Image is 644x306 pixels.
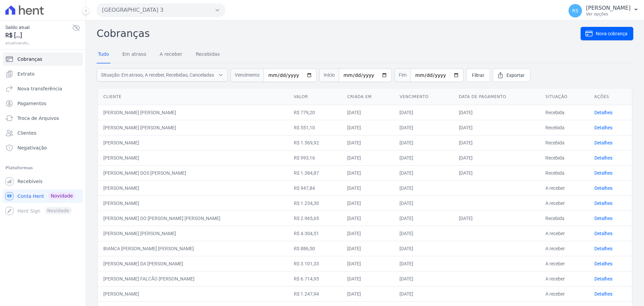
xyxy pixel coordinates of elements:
td: [PERSON_NAME] DA [PERSON_NAME] [98,256,288,271]
td: [DATE] [394,271,453,286]
td: R$ 1.569,92 [288,135,342,150]
span: Nova transferência [17,85,62,92]
a: Conta Hent Novidade [3,189,83,203]
span: Exportar [506,72,525,79]
td: [DATE] [453,105,540,120]
td: [DATE] [342,180,394,195]
td: [DATE] [394,150,453,165]
td: [PERSON_NAME] [98,135,288,150]
td: [DATE] [394,241,453,256]
a: Recebidas [195,46,221,63]
span: RS [572,8,579,13]
th: Ações [589,89,632,105]
a: Tudo [97,46,110,63]
td: R$ 1.247,94 [288,286,342,301]
td: R$ 2.965,65 [288,211,342,226]
th: Situação [540,89,589,105]
td: [PERSON_NAME] [98,286,288,301]
td: [PERSON_NAME] FALCÃO [PERSON_NAME] [98,271,288,286]
th: Data de pagamento [453,89,540,105]
td: [DATE] [342,150,394,165]
p: Ver opções [586,11,631,17]
td: [DATE] [394,135,453,150]
td: R$ 1.384,87 [288,165,342,180]
button: [GEOGRAPHIC_DATA] 3 [97,3,225,17]
span: Recebíveis [17,178,43,185]
a: Recebíveis [3,175,83,188]
td: R$ 3.101,33 [288,256,342,271]
td: R$ 886,50 [288,241,342,256]
td: Recebida [540,105,589,120]
td: A receber [540,286,589,301]
th: Cliente [98,89,288,105]
a: Detalhes [594,291,612,297]
td: [DATE] [394,120,453,135]
td: [DATE] [342,256,394,271]
button: Situação: Em atraso, A receber, Recebidas, Canceladas [97,68,228,82]
a: Detalhes [594,231,612,236]
td: [DATE] [453,211,540,226]
a: Cobranças [3,52,83,66]
td: [DATE] [394,256,453,271]
span: Clientes [17,130,36,136]
td: R$ 551,10 [288,120,342,135]
th: Valor [288,89,342,105]
td: [PERSON_NAME] DOS [PERSON_NAME] [98,165,288,180]
a: Detalhes [594,201,612,206]
td: R$ 1.234,30 [288,195,342,211]
td: A receber [540,180,589,195]
th: Criada em [342,89,394,105]
td: [DATE] [394,180,453,195]
th: Vencimento [394,89,453,105]
span: Pagamentos [17,100,46,107]
td: Recebida [540,165,589,180]
td: [PERSON_NAME] [98,150,288,165]
span: Novidade [48,192,75,200]
a: Filtrar [466,69,490,82]
a: Detalhes [594,185,612,191]
span: Vencimento [230,69,264,82]
nav: Sidebar [5,52,80,218]
td: [DATE] [342,211,394,226]
span: Troca de Arquivos [17,115,59,122]
a: Nova transferência [3,82,83,95]
td: Recebida [540,135,589,150]
td: [DATE] [342,241,394,256]
a: Detalhes [594,170,612,176]
a: Detalhes [594,216,612,221]
a: Detalhes [594,110,612,115]
a: Nova cobrança [581,27,633,40]
td: A receber [540,226,589,241]
a: Negativação [3,141,83,155]
td: [DATE] [453,165,540,180]
a: Detalhes [594,155,612,161]
span: Situação: Em atraso, A receber, Recebidas, Canceladas [101,72,214,78]
span: Cobranças [17,56,42,62]
td: [DATE] [453,150,540,165]
a: Detalhes [594,140,612,145]
td: R$ 6.714,95 [288,271,342,286]
td: [PERSON_NAME] DO [PERSON_NAME] [PERSON_NAME] [98,211,288,226]
td: [PERSON_NAME] [PERSON_NAME] [98,105,288,120]
td: [DATE] [394,286,453,301]
span: Negativação [17,144,47,151]
td: [DATE] [394,195,453,211]
span: Extrato [17,71,35,77]
td: [DATE] [342,271,394,286]
a: Extrato [3,67,83,81]
td: R$ 779,20 [288,105,342,120]
td: [PERSON_NAME] [PERSON_NAME] [98,120,288,135]
td: [DATE] [453,135,540,150]
span: Conta Hent [17,193,44,200]
span: Saldo atual [5,24,72,31]
span: Nova cobrança [596,30,628,37]
button: RS [PERSON_NAME] Ver opções [563,1,644,20]
td: [DATE] [394,165,453,180]
td: R$ 993,16 [288,150,342,165]
a: A receber [158,46,184,63]
a: Detalhes [594,261,612,266]
div: Plataformas [5,164,80,172]
h2: Cobranças [97,26,581,41]
a: Troca de Arquivos [3,112,83,125]
a: Detalhes [594,246,612,251]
